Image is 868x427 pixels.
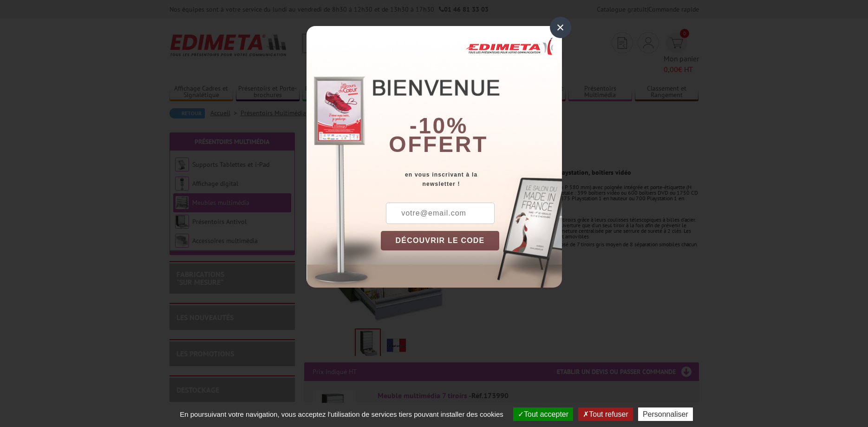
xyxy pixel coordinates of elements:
button: Tout refuser [578,407,633,421]
button: Tout accepter [513,407,573,421]
button: DÉCOUVRIR LE CODE [381,231,500,250]
b: -10% [410,113,468,138]
input: votre@email.com [386,203,495,224]
span: En poursuivant votre navigation, vous acceptez l'utilisation de services tiers pouvant installer ... [175,410,508,418]
button: Personnaliser (fenêtre modale) [638,407,693,421]
div: × [550,17,571,38]
font: offert [389,132,488,157]
div: en vous inscrivant à la newsletter ! [381,170,562,189]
